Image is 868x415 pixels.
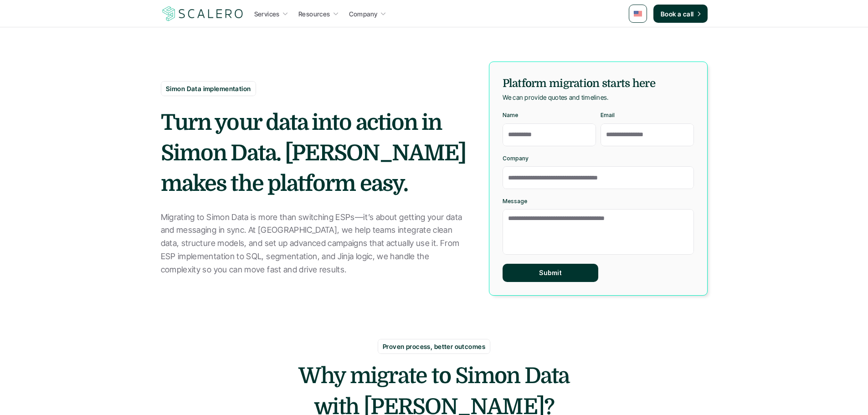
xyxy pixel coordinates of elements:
p: Email [601,112,615,118]
a: Scalero company logo [161,5,245,22]
p: Company [503,155,529,162]
textarea: Message [503,209,694,255]
p: Services [254,9,280,19]
a: Book a call [653,5,708,23]
input: Email [601,123,694,146]
strong: Turn your data into action in Simon Data. [PERSON_NAME] makes the platform easy. [161,110,470,196]
button: Submit [503,264,598,282]
p: We can provide quotes and timelines. [503,92,609,103]
input: Company [503,166,694,189]
p: Submit [539,269,562,277]
img: Scalero company logo [161,5,245,22]
p: Name [503,112,518,118]
p: Book a call [661,9,694,19]
h5: Platform migration starts here [503,75,694,92]
p: Resources [298,9,330,19]
p: Proven process, better outcomes [383,342,485,351]
p: Message [503,198,527,205]
input: Name [503,123,596,146]
p: Simon Data implementation [166,84,251,93]
p: Migrating to Simon Data is more than switching ESPs—it’s about getting your data and messaging in... [161,211,468,277]
p: Company [349,9,378,19]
